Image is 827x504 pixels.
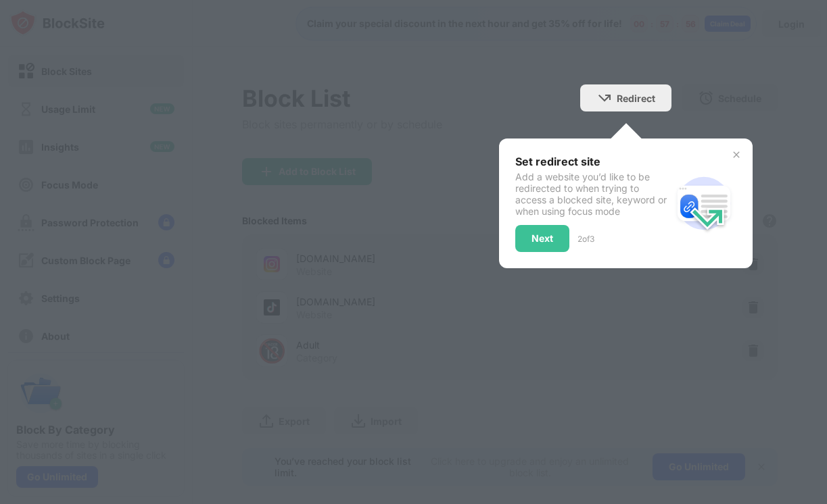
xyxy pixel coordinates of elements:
[617,93,655,104] div: Redirect
[671,171,736,236] img: redirect.svg
[515,171,671,217] div: Add a website you’d like to be redirected to when trying to access a blocked site, keyword or whe...
[515,155,671,168] div: Set redirect site
[531,233,553,244] div: Next
[577,234,594,244] div: 2 of 3
[731,149,742,160] img: x-button.svg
